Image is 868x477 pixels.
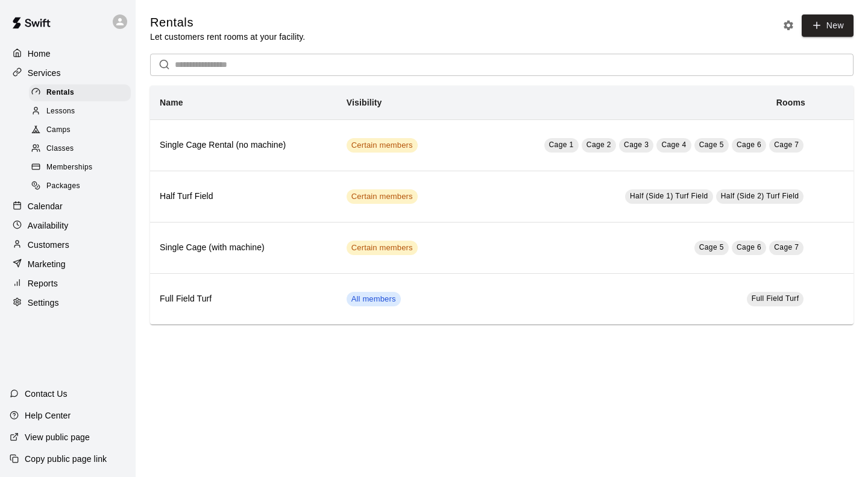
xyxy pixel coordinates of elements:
[46,124,71,136] span: Camps
[347,98,382,107] b: Visibility
[10,255,126,273] a: Marketing
[160,241,327,254] h6: Single Cage (with machine)
[29,159,136,177] a: Memberships
[150,86,854,324] table: simple table
[10,236,126,254] a: Customers
[699,141,724,149] span: Cage 5
[721,192,799,200] span: Half (Side 2) Turf Field
[10,294,126,312] a: Settings
[25,388,68,400] p: Contact Us
[28,48,51,60] p: Home
[10,216,126,235] a: Availability
[347,191,418,203] span: Certain members
[25,409,71,422] p: Help Center
[774,141,799,149] span: Cage 7
[28,67,61,79] p: Services
[29,140,136,159] a: Classes
[347,242,418,254] span: Certain members
[28,239,69,251] p: Customers
[699,243,724,251] span: Cage 5
[29,121,136,140] a: Camps
[752,294,799,303] span: Full Field Turf
[776,98,805,107] b: Rooms
[150,31,305,43] p: Let customers rent rooms at your facility.
[29,122,131,139] div: Camps
[160,190,327,203] h6: Half Turf Field
[29,177,136,196] a: Packages
[630,192,708,200] span: Half (Side 1) Turf Field
[28,200,63,212] p: Calendar
[737,141,761,149] span: Cage 6
[29,159,131,176] div: Memberships
[160,292,327,306] h6: Full Field Turf
[10,197,126,215] a: Calendar
[25,431,90,443] p: View public page
[28,277,58,289] p: Reports
[28,297,59,309] p: Settings
[347,292,401,306] div: This service is visible to all members
[774,243,799,251] span: Cage 7
[46,180,80,192] span: Packages
[661,141,686,149] span: Cage 4
[160,139,327,152] h6: Single Cage Rental (no machine)
[28,258,66,270] p: Marketing
[160,98,183,107] b: Name
[10,274,126,292] a: Reports
[10,45,126,63] a: Home
[779,16,797,34] button: Rental settings
[347,241,418,255] div: This service is visible to only customers with certain memberships. Check the service pricing for...
[29,102,136,121] a: Lessons
[347,189,418,204] div: This service is visible to only customers with certain memberships. Check the service pricing for...
[29,141,131,157] div: Classes
[347,140,418,151] span: Certain members
[46,87,74,99] span: Rentals
[549,141,574,149] span: Cage 1
[46,143,74,155] span: Classes
[46,162,92,174] span: Memberships
[802,14,854,37] a: New
[624,141,649,149] span: Cage 3
[29,83,136,102] a: Rentals
[347,294,401,305] span: All members
[10,64,126,82] a: Services
[28,220,69,232] p: Availability
[150,14,305,31] h5: Rentals
[29,103,131,120] div: Lessons
[347,138,418,153] div: This service is visible to only customers with certain memberships. Check the service pricing for...
[29,84,131,101] div: Rentals
[25,453,107,465] p: Copy public page link
[46,106,75,118] span: Lessons
[29,178,131,195] div: Packages
[737,243,761,251] span: Cage 6
[587,141,611,149] span: Cage 2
